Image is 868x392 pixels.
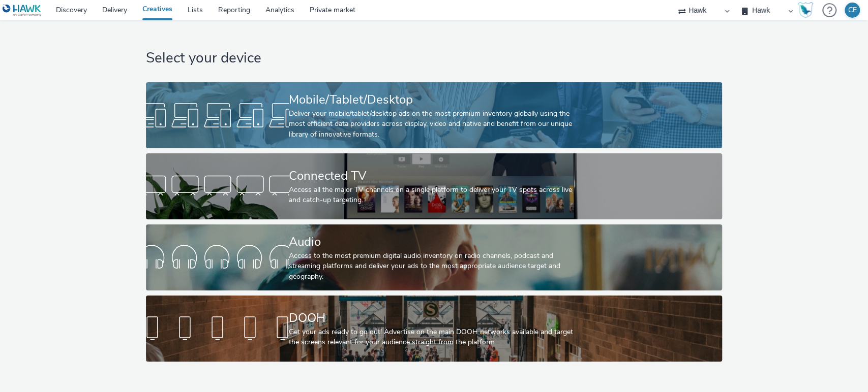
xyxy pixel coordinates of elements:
[289,233,575,251] div: Audio
[146,153,722,219] a: Connected TVAccess all the major TV channels on a single platform to deliver your TV spots across...
[289,167,575,185] div: Connected TV
[289,327,575,348] div: Get your ads ready to go out! Advertise on the main DOOH networks available and target the screen...
[289,109,575,140] div: Deliver your mobile/tablet/desktop ads on the most premium inventory globally using the most effi...
[289,309,575,327] div: DOOH
[798,2,817,18] a: Hawk Academy
[146,296,722,362] a: DOOHGet your ads ready to go out! Advertise on the main DOOH networks available and target the sc...
[848,3,857,18] div: CE
[798,2,813,18] img: Hawk Academy
[3,4,42,17] img: undefined Logo
[289,91,575,109] div: Mobile/Tablet/Desktop
[146,224,722,290] a: AudioAccess to the most premium digital audio inventory on radio channels, podcast and streaming ...
[146,49,722,68] h1: Select your device
[146,82,722,148] a: Mobile/Tablet/DesktopDeliver your mobile/tablet/desktop ads on the most premium inventory globall...
[289,185,575,206] div: Access all the major TV channels on a single platform to deliver your TV spots across live and ca...
[289,251,575,282] div: Access to the most premium digital audio inventory on radio channels, podcast and streaming platf...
